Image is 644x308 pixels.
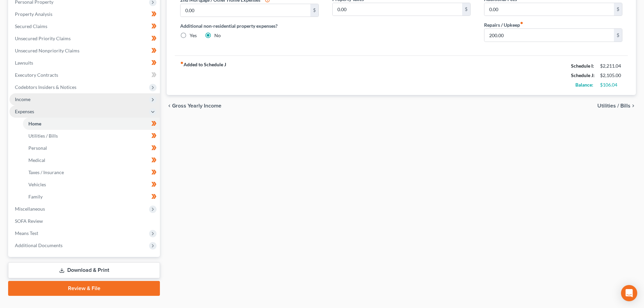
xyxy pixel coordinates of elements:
[15,230,38,236] span: Means Test
[597,103,636,109] button: Utilities / Bills chevron_right
[15,96,30,102] span: Income
[180,61,184,65] i: fiber_manual_record
[28,133,58,139] span: Utilities / Bills
[9,20,160,32] a: Secured Claims
[28,157,45,163] span: Medical
[28,182,46,187] span: Vehicles
[15,206,45,212] span: Miscellaneous
[8,281,160,296] a: Review & File
[575,82,593,88] strong: Balance:
[15,60,33,66] span: Lawsuits
[15,48,79,53] span: Unsecured Nonpriority Claims
[28,169,64,175] span: Taxes / Insurance
[310,4,318,17] div: $
[9,57,160,69] a: Lawsuits
[484,29,614,42] input: --
[167,103,221,109] button: chevron_left Gross Yearly Income
[23,130,160,142] a: Utilities / Bills
[28,145,47,151] span: Personal
[597,103,630,109] span: Utilities / Bills
[9,32,160,45] a: Unsecured Priority Claims
[23,191,160,203] a: Family
[520,21,523,25] i: fiber_manual_record
[172,103,221,109] span: Gross Yearly Income
[15,35,71,41] span: Unsecured Priority Claims
[9,69,160,81] a: Executory Contracts
[23,154,160,166] a: Medical
[571,63,594,69] strong: Schedule I:
[9,8,160,20] a: Property Analysis
[15,242,63,248] span: Additional Documents
[180,61,226,90] strong: Added to Schedule J
[181,4,310,17] input: --
[23,179,160,191] a: Vehicles
[28,121,41,126] span: Home
[15,218,43,224] span: SOFA Review
[214,32,221,39] label: No
[614,3,622,16] div: $
[15,11,52,17] span: Property Analysis
[484,21,523,28] label: Repairs / Upkeep
[167,103,172,109] i: chevron_left
[9,215,160,227] a: SOFA Review
[600,81,622,88] div: $106.04
[571,72,595,78] strong: Schedule J:
[621,285,637,301] div: Open Intercom Messenger
[28,194,43,199] span: Family
[462,3,470,16] div: $
[333,3,462,16] input: --
[180,22,318,29] label: Additional non-residential property expenses?
[600,72,622,79] div: $2,105.00
[23,142,160,154] a: Personal
[23,166,160,179] a: Taxes / Insurance
[15,109,34,114] span: Expenses
[23,118,160,130] a: Home
[15,84,76,90] span: Codebtors Insiders & Notices
[630,103,636,109] i: chevron_right
[15,23,47,29] span: Secured Claims
[190,32,197,39] label: Yes
[614,29,622,42] div: $
[15,72,58,78] span: Executory Contracts
[600,63,622,69] div: $2,211.04
[8,262,160,278] a: Download & Print
[484,3,614,16] input: --
[9,45,160,57] a: Unsecured Nonpriority Claims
